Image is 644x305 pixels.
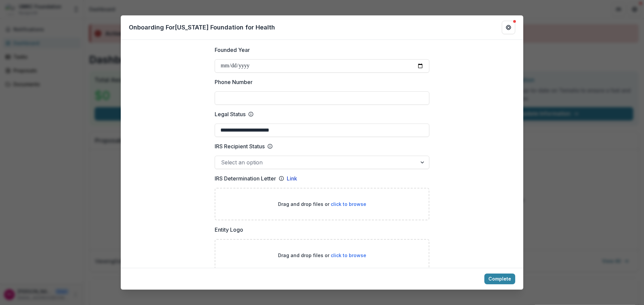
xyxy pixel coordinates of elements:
p: Phone Number [215,78,253,86]
p: IRS Determination Letter [215,174,276,182]
span: click to browse [331,201,366,207]
p: Founded Year [215,46,250,54]
p: Onboarding For [US_STATE] Foundation for Health [129,23,275,32]
button: Get Help [502,21,515,34]
button: Complete [484,274,515,284]
p: Legal Status [215,110,246,118]
p: IRS Recipient Status [215,142,265,150]
p: Drag and drop files or [278,201,366,208]
a: Link [287,174,297,182]
p: Entity Logo [215,226,243,234]
p: Drag and drop files or [278,252,366,259]
span: click to browse [331,252,366,258]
